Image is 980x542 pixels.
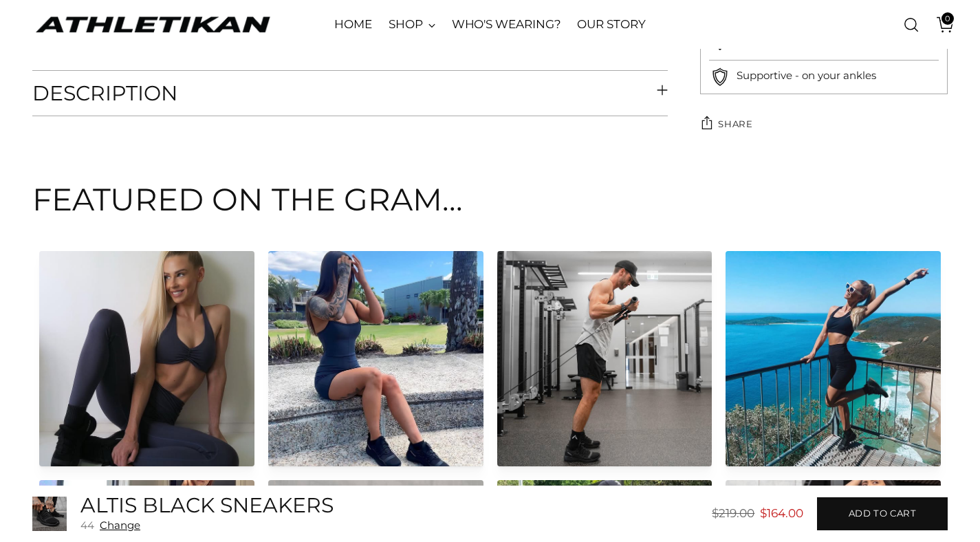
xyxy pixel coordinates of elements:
button: Add to cart [817,497,948,530]
span: $164.00 [760,506,803,520]
article: An Instagram post from athletikan [719,244,948,473]
img: ALTIS Black Sneakers [32,497,67,531]
p: Supportive - on your ankles [737,68,876,84]
article: An Instagram post from athletikan [490,244,719,473]
button: Description [32,71,668,116]
button: Open in popup view [268,251,483,466]
a: SHOP [389,10,435,40]
span: Add to cart [849,507,917,520]
a: OUR STORY [577,10,645,40]
span: $219.00 [712,506,754,520]
article: An Instagram post from athletikan [32,244,261,473]
button: Open in popup view [497,251,712,466]
button: Open in popup view [726,251,941,466]
a: WHO'S WEARING? [452,10,561,40]
h3: Description [32,82,177,105]
a: Open search modal [897,11,925,39]
a: ATHLETIKAN [32,14,273,35]
h5: ALTIS Black Sneakers [80,494,334,517]
span: 44 [80,519,94,532]
span: 0 [941,12,954,25]
button: Open in popup view [39,251,254,466]
button: Share [700,111,752,138]
button: Change [100,519,140,532]
h2: Featured on the gram... [32,182,948,217]
article: An Instagram post from athletikan [261,244,490,473]
a: HOME [334,10,372,40]
a: Open cart modal [926,11,954,39]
